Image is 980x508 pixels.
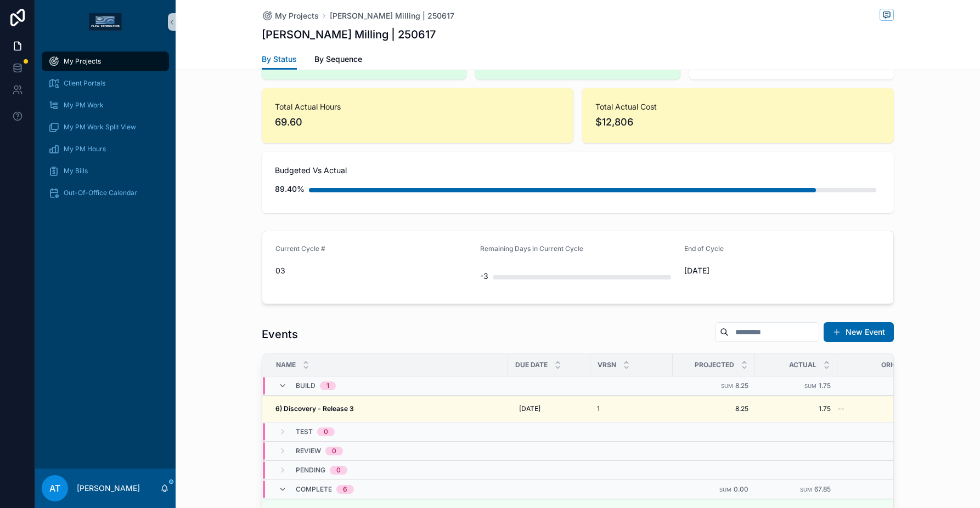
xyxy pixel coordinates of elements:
small: Sum [804,383,816,389]
span: Test [296,427,313,436]
small: Sum [800,487,812,493]
span: Complete [296,485,332,494]
span: 69.60 [275,115,560,130]
span: VRSN [598,361,616,369]
a: My Projects [42,52,169,71]
button: New Event [824,322,894,342]
span: Review [296,447,321,455]
div: scrollable content [35,44,176,217]
a: [DATE] [515,400,584,418]
span: Actual [789,361,816,369]
span: Budgeted Vs Actual [275,165,881,176]
h1: Events [262,327,298,342]
span: 0.00 [734,485,748,493]
div: 0 [332,447,336,455]
span: My PM Hours [64,145,106,153]
span: Current Cycle # [275,244,325,253]
a: 1.75 [762,404,831,413]
span: Original [881,361,913,369]
div: 0 [336,466,341,475]
span: My PM Work Split View [64,123,136,132]
a: 6) Discovery - Release 3 [275,404,502,413]
div: 89.40% [275,178,305,200]
span: 1 [597,404,600,413]
span: Pending [296,466,325,475]
span: Out-Of-Office Calendar [64,189,137,197]
span: By Sequence [314,54,362,65]
span: -- [838,404,844,413]
div: 1 [326,381,329,390]
a: -- [838,404,920,413]
strong: 6) Discovery - Release 3 [275,404,354,413]
span: Client Portals [64,79,105,88]
span: [DATE] [684,265,880,276]
span: Remaining Days in Current Cycle [480,244,583,253]
a: 1 [597,404,666,413]
p: [PERSON_NAME] [77,483,140,494]
div: 0 [324,427,328,436]
span: 03 [275,265,471,276]
span: My Bills [64,167,88,175]
small: Sum [719,487,731,493]
div: -3 [480,265,488,287]
span: Build [296,381,316,390]
span: By Status [262,54,297,65]
small: Sum [721,383,733,389]
a: My PM Work [42,95,169,115]
h1: [PERSON_NAME] Milling | 250617 [262,27,436,42]
a: By Sequence [314,49,362,71]
a: 8.25 [679,404,748,413]
span: 67.85 [814,485,831,493]
span: My PM Work [64,101,104,110]
span: AT [49,482,60,495]
span: 1.75 [819,381,831,390]
a: My Projects [262,10,319,21]
span: Name [276,361,296,369]
span: 8.25 [735,381,748,390]
a: [PERSON_NAME] Milling | 250617 [330,10,454,21]
img: App logo [89,13,122,31]
a: My PM Hours [42,139,169,159]
span: Total Actual Cost [595,101,881,112]
a: By Status [262,49,297,70]
a: Out-Of-Office Calendar [42,183,169,203]
span: Total Actual Hours [275,101,560,112]
span: End of Cycle [684,244,724,253]
span: My Projects [275,10,319,21]
span: My Projects [64,57,101,66]
div: 6 [343,485,347,494]
span: [DATE] [519,404,540,413]
a: Client Portals [42,73,169,93]
a: My PM Work Split View [42,117,169,137]
span: Due Date [515,361,548,369]
span: $12,806 [595,115,881,130]
a: My Bills [42,161,169,181]
span: Projected [695,361,734,369]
